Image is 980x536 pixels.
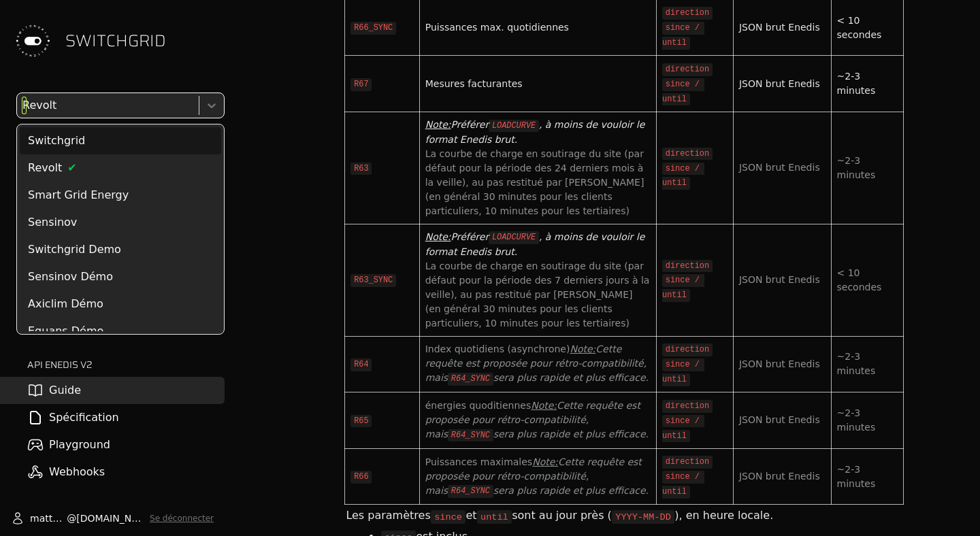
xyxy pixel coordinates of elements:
[662,358,704,386] code: since / until
[350,471,372,484] code: R66
[489,120,539,133] code: LOADCURVE
[837,71,876,96] span: ~2-3 minutes
[20,127,221,154] div: Switchgrid
[425,148,647,216] span: La courbe de charge en soutirage du site (par défaut pour la période des 24 derniers mois à la ve...
[662,63,713,76] code: direction
[350,78,372,91] code: R67
[425,77,651,91] div: Mesures facturantes
[662,274,704,302] code: since / until
[837,155,876,180] span: ~2-3 minutes
[477,510,512,524] code: until
[837,267,882,292] span: < 10 secondes
[837,14,898,42] div: < 10 secondes
[20,318,221,345] div: Equans Démo
[493,372,649,383] span: sera plus rapide et plus efficace.
[30,512,67,525] span: matthieu
[20,209,221,236] div: Sensinov
[837,351,876,376] span: ~2-3 minutes
[425,456,532,467] span: Puissances maximales
[739,20,826,35] div: JSON brut Enedis
[532,456,558,467] span: Note:
[570,344,595,354] span: Note:
[425,231,648,257] em: , à moins de vouloir le format Enedis brut.
[20,154,221,182] div: Revolt
[350,22,396,35] code: R66_SYNC
[739,162,820,173] span: JSON brut Enedis
[451,231,489,242] em: Préférer
[448,373,493,386] code: R64_SYNC
[448,429,493,442] code: R64_SYNC
[489,231,539,244] code: LOADCURVE
[425,456,645,496] span: Cette requête est proposée pour rétro-compatibilité, mais
[662,456,713,469] code: direction
[67,512,76,525] span: @
[493,429,649,439] span: sera plus rapide et plus efficace.
[662,163,704,190] code: since / until
[662,400,713,413] code: direction
[76,512,144,525] span: [DOMAIN_NAME]
[20,290,221,318] div: Axiclim Démo
[662,415,704,443] code: since / until
[27,358,225,371] h2: API ENEDIS v2
[739,77,826,91] div: JSON brut Enedis
[662,471,704,499] code: since / until
[20,182,221,209] div: Smart Grid Energy
[451,119,489,130] em: Préférer
[739,358,820,369] span: JSON brut Enedis
[425,119,451,130] span: Note:
[431,510,466,524] code: since
[662,148,713,161] code: direction
[662,78,704,106] code: since / until
[425,20,651,35] div: Puissances max. quotidiennes
[425,231,451,242] span: Note:
[425,261,653,329] span: La courbe de charge en soutirage du site (par défaut pour la période des 7 derniers jours à la ve...
[739,471,820,482] span: JSON brut Enedis
[65,30,166,52] span: SWITCHGRID
[531,400,557,411] span: Note:
[662,260,713,273] code: direction
[739,274,820,285] span: JSON brut Enedis
[612,510,674,524] code: YYYY-MM-DD
[662,7,713,20] code: direction
[425,119,648,145] em: , à moins de vouloir le format Enedis brut.
[425,400,644,439] span: Cette requête est proposée pour rétro-compatibilité, mais
[493,485,649,496] span: sera plus rapide et plus efficace.
[448,485,493,498] code: R64_SYNC
[350,274,396,287] code: R63_SYNC
[150,513,214,524] button: Se déconnecter
[425,344,650,383] span: Cette requête est proposée pour rétro-compatibilité, mais
[662,344,713,356] code: direction
[20,263,221,290] div: Sensinov Démo
[425,344,570,354] span: Index quotidiens (asynchrone)
[662,22,704,50] code: since / until
[350,358,372,371] code: R64
[350,163,372,175] code: R63
[739,414,820,425] span: JSON brut Enedis
[20,236,221,263] div: Switchgrid Demo
[11,19,54,63] img: Switchgrid Logo
[837,464,876,489] span: ~2-3 minutes
[425,400,532,411] span: énergies quoditiennes
[350,415,372,428] code: R65
[837,407,876,433] span: ~2-3 minutes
